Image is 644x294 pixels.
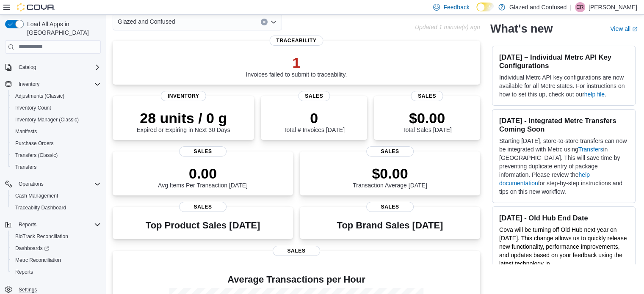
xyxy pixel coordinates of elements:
[578,146,603,153] a: Transfers
[137,110,230,133] div: Expired or Expiring in Next 30 Days
[12,138,101,148] span: Purchase Orders
[12,243,101,253] span: Dashboards
[137,110,230,126] p: 28 units / 0 g
[12,150,61,160] a: Transfers (Classic)
[12,191,101,201] span: Cash Management
[15,93,64,99] span: Adjustments (Classic)
[12,203,69,213] a: Traceabilty Dashboard
[12,162,40,172] a: Transfers
[15,220,101,230] span: Reports
[411,91,443,101] span: Sales
[8,90,104,102] button: Adjustments (Classic)
[15,152,58,159] span: Transfers (Classic)
[402,110,451,126] p: $0.00
[8,102,104,114] button: Inventory Count
[15,192,58,199] span: Cash Management
[15,269,33,275] span: Reports
[8,202,104,214] button: Traceabilty Dashboard
[158,165,248,182] p: 0.00
[12,255,101,265] span: Metrc Reconciliation
[15,179,47,189] button: Operations
[610,25,637,32] a: View allExternal link
[12,150,101,160] span: Transfers (Classic)
[570,2,572,12] p: |
[12,126,40,137] a: Manifests
[443,3,469,11] span: Feedback
[15,164,36,170] span: Transfers
[15,116,79,123] span: Inventory Manager (Classic)
[15,245,49,252] span: Dashboards
[12,231,101,242] span: BioTrack Reconciliation
[15,204,66,211] span: Traceabilty Dashboard
[8,190,104,202] button: Cash Management
[15,257,61,264] span: Metrc Reconciliation
[8,242,104,254] a: Dashboards
[19,181,44,187] span: Operations
[246,54,347,78] div: Invoices failed to submit to traceability.
[15,79,101,89] span: Inventory
[24,20,101,37] span: Load All Apps in [GEOGRAPHIC_DATA]
[119,275,473,285] h4: Average Transactions per Hour
[12,115,82,125] a: Inventory Manager (Classic)
[584,91,605,98] a: help file
[499,171,590,187] a: help documentation
[499,226,627,275] span: Cova will be turning off Old Hub next year on [DATE]. This change allows us to quickly release ne...
[589,2,637,12] p: [PERSON_NAME]
[8,161,104,173] button: Transfers
[19,64,36,71] span: Catalog
[246,54,347,71] p: 1
[283,110,344,133] div: Total # Invoices [DATE]
[415,24,480,30] p: Updated 1 minute(s) ago
[12,138,57,148] a: Purchase Orders
[15,140,54,147] span: Purchase Orders
[499,73,628,99] p: Individual Metrc API key configurations are now available for all Metrc states. For instructions ...
[8,149,104,161] button: Transfers (Classic)
[12,267,36,277] a: Reports
[12,103,101,113] span: Inventory Count
[19,221,36,228] span: Reports
[12,243,53,253] a: Dashboards
[12,231,72,242] a: BioTrack Reconciliation
[269,36,323,46] span: Traceability
[15,128,37,135] span: Manifests
[366,146,414,157] span: Sales
[353,165,427,182] p: $0.00
[353,165,427,189] div: Transaction Average [DATE]
[15,62,101,72] span: Catalog
[576,2,583,12] span: CR
[261,19,268,25] button: Clear input
[499,53,628,70] h3: [DATE] – Individual Metrc API Key Configurations
[8,231,104,242] button: BioTrack Reconciliation
[499,116,628,133] h3: [DATE] - Integrated Metrc Transfers Coming Soon
[12,103,55,113] a: Inventory Count
[15,179,101,189] span: Operations
[19,81,39,88] span: Inventory
[161,91,206,101] span: Inventory
[12,162,101,172] span: Transfers
[15,104,51,111] span: Inventory Count
[273,246,320,256] span: Sales
[17,3,55,11] img: Cova
[12,191,61,201] a: Cash Management
[283,110,344,126] p: 0
[179,202,227,212] span: Sales
[118,16,175,27] span: Glazed and Confused
[2,219,104,231] button: Reports
[8,254,104,266] button: Metrc Reconciliation
[179,146,227,157] span: Sales
[298,91,330,101] span: Sales
[12,255,64,265] a: Metrc Reconciliation
[15,62,39,72] button: Catalog
[509,2,567,12] p: Glazed and Confused
[8,126,104,137] button: Manifests
[8,114,104,126] button: Inventory Manager (Classic)
[8,137,104,149] button: Purchase Orders
[158,165,248,189] div: Avg Items Per Transaction [DATE]
[2,178,104,190] button: Operations
[12,267,101,277] span: Reports
[632,27,637,32] svg: External link
[2,78,104,90] button: Inventory
[15,220,40,230] button: Reports
[12,126,101,137] span: Manifests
